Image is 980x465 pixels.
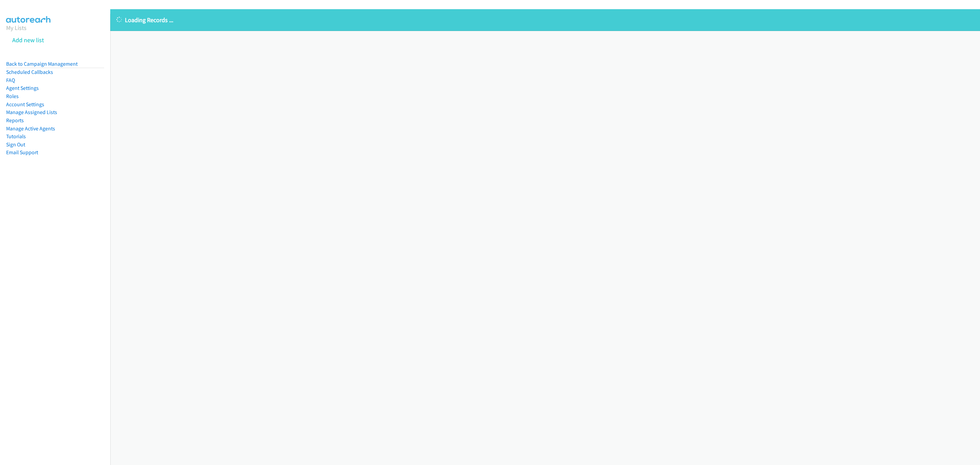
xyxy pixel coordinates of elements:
[6,101,44,108] a: Account Settings
[116,15,974,25] p: Loading Records ...
[6,24,27,32] a: My Lists
[6,141,25,148] a: Sign Out
[6,117,24,124] a: Reports
[6,61,78,67] a: Back to Campaign Management
[6,85,39,91] a: Agent Settings
[6,133,26,140] a: Tutorials
[6,69,53,75] a: Scheduled Callbacks
[12,36,44,44] a: Add new list
[6,109,57,115] a: Manage Assigned Lists
[6,77,15,83] a: FAQ
[6,125,55,132] a: Manage Active Agents
[6,93,19,99] a: Roles
[6,149,38,156] a: Email Support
